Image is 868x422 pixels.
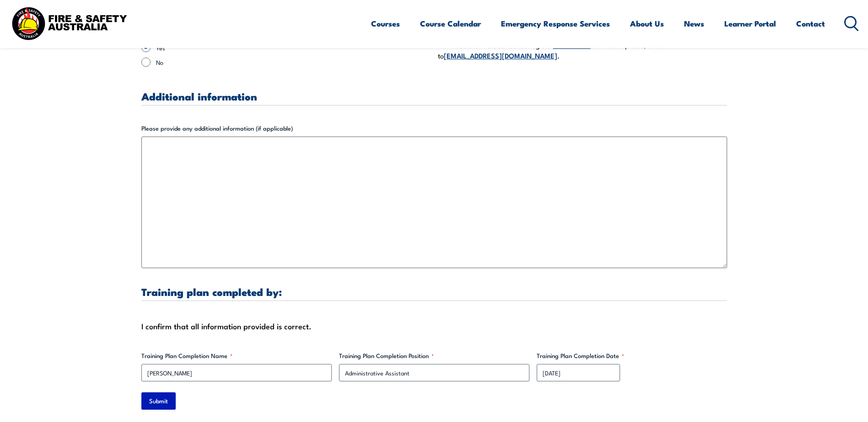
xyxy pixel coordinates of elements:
input: dd/mm/yyyy [537,364,620,381]
a: About Us [630,11,664,36]
a: Courses [371,11,400,36]
a: [EMAIL_ADDRESS][DOMAIN_NAME] [444,50,557,60]
h3: Additional information [141,91,727,101]
p: Download the Pre-attendance register . Once completed, email it to . [438,40,727,61]
h3: Training plan completed by: [141,286,727,297]
label: Training Plan Completion Name [141,351,332,360]
div: I confirm that all information provided is correct. [141,319,727,333]
a: Contact [796,11,825,36]
a: CLICK HERE [553,40,591,50]
label: Training Plan Completion Date [537,351,727,360]
a: News [684,11,704,36]
label: Please provide any additional information (if applicable) [141,124,727,133]
a: Emergency Response Services [501,11,610,36]
label: Training Plan Completion Position [339,351,529,360]
label: No [156,58,431,67]
a: Learner Portal [724,11,776,36]
input: Submit [141,392,176,410]
a: Course Calendar [420,11,481,36]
